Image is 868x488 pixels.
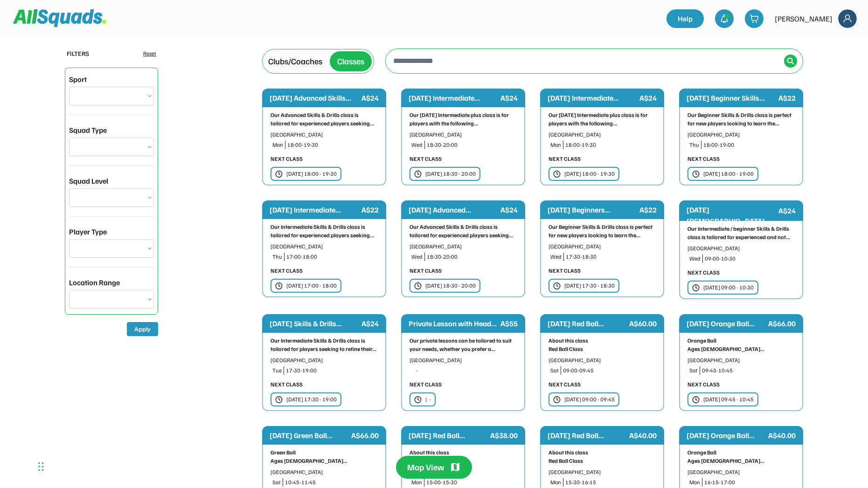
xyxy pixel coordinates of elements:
div: A$24 [500,204,518,215]
div: [GEOGRAPHIC_DATA] [271,242,378,251]
div: [DATE] [DEMOGRAPHIC_DATA] Group... [687,204,777,238]
div: NEXT CLASS [687,155,720,163]
div: Wed [411,253,423,261]
div: A$24 [361,92,379,103]
div: A$40.00 [629,430,657,441]
div: Our [DATE] Intermediate plus class is for players with the following... [410,111,517,128]
div: [DATE] 18:30 - 20:00 [425,170,476,178]
div: 15:00-15:30 [426,478,517,487]
img: Icon%20%2838%29.svg [787,57,794,65]
div: [GEOGRAPHIC_DATA] [687,356,795,364]
div: 09:00-09:45 [563,366,656,375]
img: clock.svg [553,170,561,178]
div: NEXT CLASS [687,268,720,277]
div: Player Type [69,226,107,237]
div: [DATE] 17:30 - 18:30 [564,282,615,290]
div: Squad Type [69,124,107,136]
div: [DATE] 18:00 - 19:00 [703,170,754,178]
div: NEXT CLASS [271,267,303,275]
div: [DATE] 18:00 - 19:30 [286,170,337,178]
div: NEXT CLASS [410,155,442,163]
div: Thu [272,253,282,261]
div: A$24 [500,92,518,103]
div: FILTERS [67,48,89,58]
div: [DATE] 17:30 - 19:00 [286,395,337,404]
img: clock.svg [414,396,422,404]
div: | - [425,395,431,404]
div: Our Intermediate Skills & Drills class is tailored for players seeking to refine their... [271,337,378,353]
div: [GEOGRAPHIC_DATA] [549,242,656,251]
div: Wed [689,254,701,263]
img: clock.svg [553,396,561,404]
img: shopping-cart-01%20%281%29.svg [750,14,759,23]
div: 15:30-16:15 [565,478,656,487]
div: 09:00-10:30 [705,254,795,263]
div: NEXT CLASS [410,267,442,275]
div: Our [DATE] Intermediate plus class is for players with the following... [549,111,656,128]
img: clock.svg [275,396,283,404]
div: Location Range [69,277,120,288]
div: [DATE] Orange Ball... [687,430,766,441]
div: A$24 [778,205,796,216]
div: 17:30-18:30 [566,253,656,261]
div: [GEOGRAPHIC_DATA] [271,356,378,364]
div: 18:00-19:30 [565,141,656,149]
div: Mon [550,141,561,149]
div: Map View [407,461,444,473]
div: 18:00-19:30 [287,141,378,149]
div: [GEOGRAPHIC_DATA] [410,131,517,139]
img: Frame%2018.svg [838,9,857,28]
div: Mon [550,478,561,487]
div: NEXT CLASS [549,267,581,275]
div: [DATE] 09:00 - 09:45 [564,395,615,404]
img: Squad%20Logo.svg [13,9,106,27]
img: clock.svg [692,396,700,404]
div: 16:15-17:00 [704,478,795,487]
button: Apply [127,322,158,336]
div: Our Advanced Skills & Drills class is tailored for experienced players seeking... [410,223,517,240]
div: Our Beginner Skills & Drills class is perfect for new players looking to learn the... [549,223,656,240]
div: A$24 [639,92,657,103]
div: [PERSON_NAME] [775,13,833,24]
div: [DATE] Red Ball... [548,430,627,441]
div: A$60.00 [629,318,657,329]
div: NEXT CLASS [687,380,720,389]
div: [DATE] Skills & Drills... [270,318,360,329]
div: Clubs/Coaches [268,55,322,68]
div: [GEOGRAPHIC_DATA] [271,131,378,139]
div: Reset [143,49,156,58]
div: [DATE] Advanced Skills... [270,92,360,103]
div: Orange Ball Ages [DEMOGRAPHIC_DATA]... [687,448,795,465]
div: About this class Red Ball Class [549,337,656,353]
div: Our Advanced Skills & Drills class is tailored for experienced players seeking... [271,111,378,128]
div: Mon [689,478,700,487]
div: [GEOGRAPHIC_DATA] [410,356,517,364]
div: Private Lesson with Head... [409,318,499,329]
div: A$66.00 [351,430,379,441]
div: A$38.00 [490,430,518,441]
div: [DATE] 09:00 - 10:30 [703,283,754,292]
div: NEXT CLASS [549,155,581,163]
div: [DATE] Beginners... [548,204,638,215]
div: Mon [272,141,283,149]
div: 17:00-18:00 [286,253,378,261]
div: [GEOGRAPHIC_DATA] [549,131,656,139]
div: 09:45-10:45 [702,366,795,375]
div: NEXT CLASS [271,155,303,163]
div: About this class Starter Red Ball Class [410,448,517,465]
img: bell-03%20%281%29.svg [720,14,729,23]
div: [DATE] Orange Ball... [687,318,766,329]
a: Help [667,9,704,28]
div: Sat [689,366,698,375]
div: [DATE] Intermediate... [409,92,499,103]
div: Thu [689,141,699,149]
div: NEXT CLASS [410,380,442,389]
img: clock.svg [553,282,561,290]
div: 10:45-11:45 [285,478,378,487]
div: Wed [550,253,562,261]
div: Sat [550,366,559,375]
div: NEXT CLASS [271,380,303,389]
div: [DATE] Intermediate... [548,92,638,103]
div: 18:30-20:00 [427,141,517,149]
img: clock.svg [275,170,283,178]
